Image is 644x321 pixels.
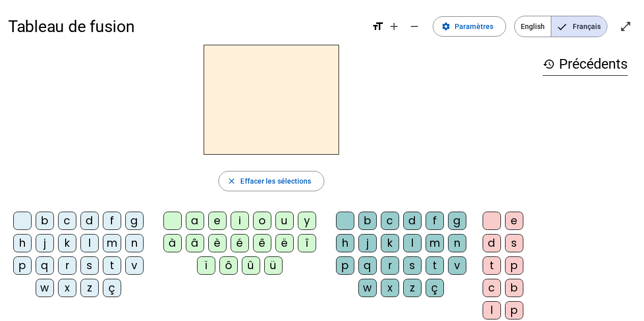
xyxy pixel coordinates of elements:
[551,16,607,37] span: Français
[514,16,607,37] mat-button-toggle-group: Language selection
[483,279,501,297] div: c
[384,16,404,37] button: Augmenter la taille de la police
[103,256,121,275] div: t
[336,234,354,252] div: h
[275,212,294,230] div: u
[8,10,363,43] h1: Tableau de fusion
[441,22,451,31] mat-icon: settings
[80,234,99,252] div: l
[358,279,377,297] div: w
[336,256,354,275] div: p
[253,234,271,252] div: ê
[372,20,384,33] mat-icon: format_size
[242,256,260,275] div: û
[381,212,399,230] div: c
[125,212,144,230] div: g
[483,256,501,275] div: t
[426,234,444,252] div: m
[58,234,76,252] div: k
[505,279,523,297] div: b
[381,279,399,297] div: x
[103,212,121,230] div: f
[543,58,555,70] mat-icon: history
[125,256,144,275] div: v
[455,20,493,33] span: Paramètres
[381,234,399,252] div: k
[208,234,227,252] div: è
[264,256,283,275] div: ü
[448,256,466,275] div: v
[515,16,551,37] span: English
[483,301,501,319] div: l
[388,20,400,33] mat-icon: add
[231,212,249,230] div: i
[543,53,628,76] h3: Précédents
[36,212,54,230] div: b
[36,279,54,297] div: w
[408,20,421,33] mat-icon: remove
[208,212,227,230] div: e
[80,256,99,275] div: s
[381,256,399,275] div: r
[218,171,324,191] button: Effacer les sélections
[36,256,54,275] div: q
[275,234,294,252] div: ë
[13,256,32,275] div: p
[358,234,377,252] div: j
[403,256,422,275] div: s
[433,16,506,37] button: Paramètres
[426,256,444,275] div: t
[620,20,632,33] mat-icon: open_in_full
[403,212,422,230] div: d
[13,234,32,252] div: h
[615,16,636,37] button: Entrer en plein écran
[448,212,466,230] div: g
[58,256,76,275] div: r
[240,175,311,187] span: Effacer les sélections
[58,279,76,297] div: x
[197,256,215,275] div: ï
[505,234,523,252] div: s
[219,256,238,275] div: ô
[426,212,444,230] div: f
[36,234,54,252] div: j
[448,234,466,252] div: n
[186,234,204,252] div: â
[227,177,236,186] mat-icon: close
[163,234,182,252] div: à
[231,234,249,252] div: é
[186,212,204,230] div: a
[358,256,377,275] div: q
[103,234,121,252] div: m
[358,212,377,230] div: b
[426,279,444,297] div: ç
[505,256,523,275] div: p
[80,279,99,297] div: z
[505,212,523,230] div: e
[58,212,76,230] div: c
[253,212,271,230] div: o
[505,301,523,319] div: p
[298,234,316,252] div: î
[404,16,425,37] button: Diminuer la taille de la police
[80,212,99,230] div: d
[103,279,121,297] div: ç
[125,234,144,252] div: n
[403,234,422,252] div: l
[298,212,316,230] div: y
[403,279,422,297] div: z
[483,234,501,252] div: d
